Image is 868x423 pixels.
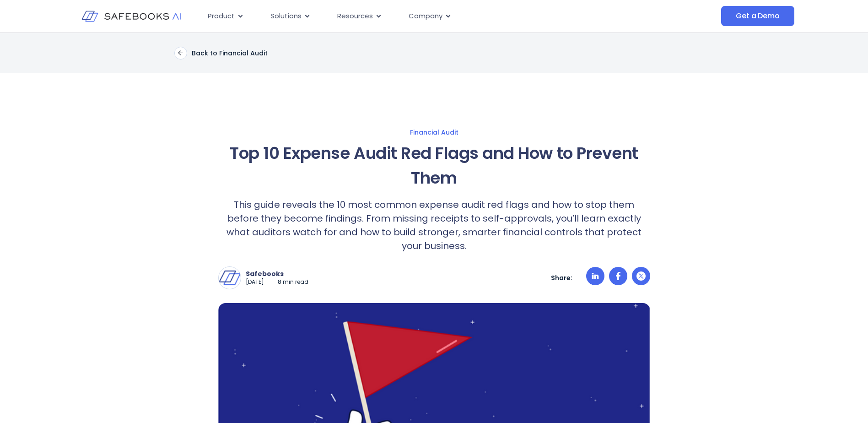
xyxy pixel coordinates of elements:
a: Get a Demo [721,6,794,26]
nav: Menu [200,7,630,25]
p: Back to Financial Audit [192,49,268,57]
span: Company [409,11,442,22]
p: Share: [551,274,572,282]
p: [DATE] [246,278,264,286]
span: Resources [337,11,373,22]
h1: Top 10 Expense Audit Red Flags and How to Prevent Them [218,141,650,190]
span: Get a Demo [736,11,779,21]
p: This guide reveals the 10 most common expense audit red flags and how to stop them before they be... [218,198,650,253]
a: Financial Audit [129,128,740,136]
a: Back to Financial Audit [174,47,268,60]
img: Safebooks [219,267,241,289]
div: Menu Toggle [200,7,630,25]
span: Solutions [270,11,302,22]
p: Safebooks [246,270,308,278]
span: Product [208,11,235,22]
p: 8 min read [278,278,308,286]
